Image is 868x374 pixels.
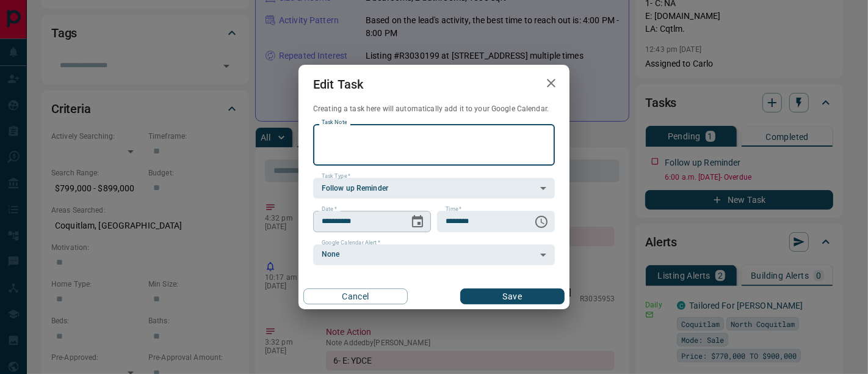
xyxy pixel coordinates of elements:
[446,205,461,213] label: Time
[460,288,565,304] button: Save
[303,288,408,304] button: Cancel
[298,65,378,104] h2: Edit Task
[322,239,380,247] label: Google Calendar Alert
[405,210,430,234] button: Choose date, selected date is Aug 15, 2025
[322,205,337,213] label: Date
[322,119,347,127] label: Task Note
[313,244,555,265] div: None
[313,104,555,114] p: Creating a task here will automatically add it to your Google Calendar.
[322,172,350,180] label: Task Type
[529,210,554,234] button: Choose time, selected time is 6:00 AM
[313,178,555,199] div: Follow up Reminder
